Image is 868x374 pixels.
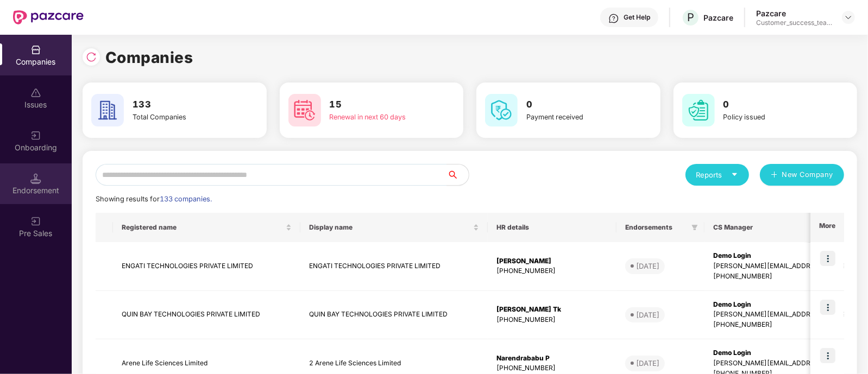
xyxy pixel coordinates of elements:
[526,112,620,123] div: Payment received
[30,173,41,184] img: svg+xml;base64,PHN2ZyB3aWR0aD0iMTQuNSIgaGVpZ2h0PSIxNC41IiB2aWV3Qm94PSIwIDAgMTYgMTYiIGZpbGw9Im5vbm...
[30,216,41,227] img: svg+xml;base64,PHN2ZyB3aWR0aD0iMjAiIGhlaWdodD0iMjAiIHZpZXdCb3g9IjAgMCAyMCAyMCIgZmlsbD0ibm9uZSIgeG...
[756,8,832,18] div: Pazcare
[696,169,738,180] div: Reports
[756,18,832,27] div: Customer_success_team_lead
[760,164,844,186] button: plusNew Company
[113,242,300,291] td: ENGATI TECHNOLOGIES PRIVATE LIMITED
[636,261,659,271] div: [DATE]
[446,170,469,179] span: search
[288,94,321,126] img: svg+xml;base64,PHN2ZyB4bWxucz0iaHR0cDovL3d3dy53My5vcmcvMjAwMC9zdmciIHdpZHRoPSI2MCIgaGVpZ2h0PSI2MC...
[844,13,853,22] img: svg+xml;base64,PHN2ZyBpZD0iRHJvcGRvd24tMzJ4MzIiIHhtbG5zPSJodHRwOi8vd3d3LnczLm9yZy8yMDAwL3N2ZyIgd2...
[496,256,608,267] div: [PERSON_NAME]
[820,251,835,266] img: icon
[496,315,608,325] div: [PHONE_NUMBER]
[446,164,469,186] button: search
[91,94,124,126] img: svg+xml;base64,PHN2ZyB4bWxucz0iaHR0cDovL3d3dy53My5vcmcvMjAwMC9zdmciIHdpZHRoPSI2MCIgaGVpZ2h0PSI2MC...
[731,171,738,178] span: caret-down
[330,112,423,123] div: Renewal in next 60 days
[820,300,835,315] img: icon
[105,46,193,69] h1: Companies
[820,348,835,363] img: icon
[724,112,817,123] div: Policy issued
[771,171,778,180] span: plus
[608,13,619,24] img: svg+xml;base64,PHN2ZyBpZD0iSGVscC0zMngzMiIgeG1sbnM9Imh0dHA6Ly93d3cudzMub3JnLzIwMDAvc3ZnIiB3aWR0aD...
[30,45,41,55] img: svg+xml;base64,PHN2ZyBpZD0iQ29tcGFuaWVzIiB4bWxucz0iaHR0cDovL3d3dy53My5vcmcvMjAwMC9zdmciIHdpZHRoPS...
[300,291,488,340] td: QUIN BAY TECHNOLOGIES PRIVATE LIMITED
[636,358,659,369] div: [DATE]
[636,309,659,320] div: [DATE]
[691,224,698,231] span: filter
[113,213,300,242] th: Registered name
[682,94,715,126] img: svg+xml;base64,PHN2ZyB4bWxucz0iaHR0cDovL3d3dy53My5vcmcvMjAwMC9zdmciIHdpZHRoPSI2MCIgaGVpZ2h0PSI2MC...
[687,11,694,24] span: P
[300,213,488,242] th: Display name
[13,10,84,24] img: New Pazcare Logo
[300,242,488,291] td: ENGATI TECHNOLOGIES PRIVATE LIMITED
[133,98,226,112] h3: 133
[724,98,817,112] h3: 0
[488,213,617,242] th: HR details
[133,112,226,123] div: Total Companies
[496,266,608,276] div: [PHONE_NUMBER]
[113,291,300,340] td: QUIN BAY TECHNOLOGIES PRIVATE LIMITED
[624,13,650,22] div: Get Help
[496,353,608,364] div: Narendrababu P
[625,223,687,232] span: Endorsements
[496,363,608,373] div: [PHONE_NUMBER]
[122,223,284,232] span: Registered name
[485,94,518,126] img: svg+xml;base64,PHN2ZyB4bWxucz0iaHR0cDovL3d3dy53My5vcmcvMjAwMC9zdmciIHdpZHRoPSI2MCIgaGVpZ2h0PSI2MC...
[330,98,423,112] h3: 15
[96,195,212,203] span: Showing results for
[30,130,41,141] img: svg+xml;base64,PHN2ZyB3aWR0aD0iMjAiIGhlaWdodD0iMjAiIHZpZXdCb3g9IjAgMCAyMCAyMCIgZmlsbD0ibm9uZSIgeG...
[160,195,212,203] span: 133 companies.
[810,213,844,242] th: More
[309,223,471,232] span: Display name
[703,12,733,23] div: Pazcare
[496,305,608,315] div: [PERSON_NAME] Tk
[30,87,41,98] img: svg+xml;base64,PHN2ZyBpZD0iSXNzdWVzX2Rpc2FibGVkIiB4bWxucz0iaHR0cDovL3d3dy53My5vcmcvMjAwMC9zdmciIH...
[86,52,97,62] img: svg+xml;base64,PHN2ZyBpZD0iUmVsb2FkLTMyeDMyIiB4bWxucz0iaHR0cDovL3d3dy53My5vcmcvMjAwMC9zdmciIHdpZH...
[526,98,620,112] h3: 0
[689,221,700,234] span: filter
[782,169,834,180] span: New Company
